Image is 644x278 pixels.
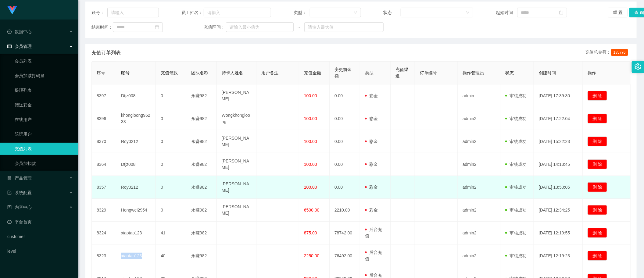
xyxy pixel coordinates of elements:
td: [PERSON_NAME] [217,130,256,153]
span: 结束时间： [91,24,113,30]
span: 类型： [294,9,310,16]
td: Roy0212 [116,176,156,199]
span: 2250.00 [304,253,320,258]
td: 0.00 [330,176,360,199]
span: 状态 [505,70,514,75]
td: 0 [156,84,186,107]
span: 充值金额 [304,70,321,75]
td: [PERSON_NAME] [217,199,256,222]
span: 审核成功 [505,208,527,212]
td: admin2 [458,130,500,153]
span: 100.00 [304,116,317,121]
span: 订单编号 [420,70,437,75]
td: 永赚982 [186,84,217,107]
button: 删 除 [588,91,607,101]
td: 2210.00 [330,199,360,222]
span: 用户备注 [261,70,278,75]
td: 永赚982 [186,199,217,222]
td: 8329 [92,199,116,222]
span: 彩金 [365,116,378,121]
a: 会员加扣款 [15,157,73,169]
i: 图标: calendar [155,25,159,29]
span: 100.00 [304,139,317,144]
td: [DATE] 12:34:25 [534,199,583,222]
a: 赠送彩金 [15,99,73,111]
span: 序号 [97,70,105,75]
td: [PERSON_NAME] [217,84,256,107]
td: 8364 [92,153,116,176]
td: 40 [156,244,186,267]
td: admin2 [458,107,500,130]
span: 100.00 [304,185,317,190]
a: 会员加减打码量 [15,69,73,82]
td: 0.00 [330,107,360,130]
span: 审核成功 [505,116,527,121]
td: 8324 [92,222,116,244]
span: 审核成功 [505,230,527,235]
span: 彩金 [365,162,378,167]
span: 100.00 [304,162,317,167]
td: 0 [156,107,186,130]
td: 0 [156,130,186,153]
span: 审核成功 [505,93,527,98]
td: xiaotao123 [116,222,156,244]
td: 0.00 [330,153,360,176]
i: 图标: down [354,11,357,15]
td: 0.00 [330,84,360,107]
span: 变更前金额 [335,67,352,78]
td: 永赚982 [186,107,217,130]
span: 审核成功 [505,253,527,258]
span: 团队名称 [191,70,208,75]
span: 持卡人姓名 [222,70,243,75]
a: 图标: dashboard平台首页 [7,216,73,228]
a: 在线用户 [15,113,73,126]
td: admin2 [458,222,500,244]
td: 8323 [92,244,116,267]
span: 员工姓名： [181,9,204,16]
a: 陪玩用户 [15,128,73,140]
button: 重 置 [608,8,628,17]
img: logo.9652507e.png [7,6,17,15]
a: level [7,245,73,257]
td: 8357 [92,176,116,199]
span: 彩金 [365,139,378,144]
span: 后台充值 [365,250,382,261]
td: admin [458,84,500,107]
i: 图标: appstore-o [7,176,12,180]
td: [DATE] 12:19:55 [534,222,583,244]
span: 审核成功 [505,185,527,190]
button: 删 除 [588,114,607,123]
span: 185776 [611,49,628,56]
span: 彩金 [365,93,378,98]
button: 删 除 [588,182,607,192]
span: 系统配置 [7,190,32,195]
button: 删 除 [588,228,607,238]
span: 账号： [91,9,107,16]
td: 永赚982 [186,244,217,267]
span: 内容中心 [7,205,32,210]
span: 数据中心 [7,29,32,34]
input: 请输入 [204,8,271,17]
span: 状态： [384,9,401,16]
td: [DATE] 17:39:30 [534,84,583,107]
input: 请输入最小值为 [226,22,294,32]
i: 图标: calendar [559,10,563,15]
td: Dtjz008 [116,153,156,176]
span: 充值区间： [204,24,226,30]
i: 图标: down [466,11,470,15]
td: xiaotao123 [116,244,156,267]
span: 彩金 [365,185,378,190]
button: 删 除 [588,137,607,146]
td: [PERSON_NAME] [217,176,256,199]
span: 后台充值 [365,227,382,238]
td: 0.00 [330,130,360,153]
td: admin2 [458,199,500,222]
td: Dtjz008 [116,84,156,107]
span: 充值笔数 [161,70,178,75]
td: 78742.00 [330,222,360,244]
input: 请输入最大值 [304,22,384,32]
td: 0 [156,199,186,222]
td: [DATE] 17:22:04 [534,107,583,130]
td: 8397 [92,84,116,107]
td: 41 [156,222,186,244]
